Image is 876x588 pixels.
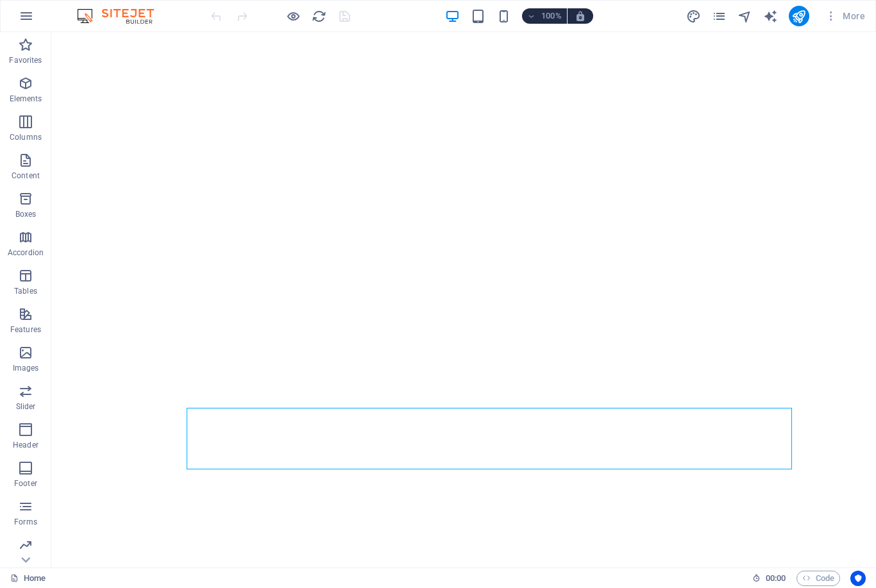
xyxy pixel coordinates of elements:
button: navigator [737,8,753,24]
p: Footer [14,478,37,489]
i: Publish [791,9,806,24]
i: On resize automatically adjust zoom level to fit chosen device. [575,10,586,22]
p: Accordion [8,248,44,258]
p: Content [12,171,40,181]
span: 00 00 [766,571,786,586]
button: publish [789,6,809,26]
span: Code [802,571,834,586]
i: Pages (Ctrl+Alt+S) [712,9,727,24]
button: Click here to leave preview mode and continue editing [285,8,301,24]
i: AI Writer [763,9,778,24]
p: Images [13,363,39,373]
button: reload [311,8,326,24]
button: text_generator [763,8,779,24]
p: Slider [16,401,36,412]
button: pages [712,8,727,24]
button: 100% [522,8,568,24]
a: Click to cancel selection. Double-click to open Pages [10,571,46,586]
button: Usercentrics [850,571,866,586]
i: Design (Ctrl+Alt+Y) [686,9,701,24]
span: : [775,573,777,583]
p: Columns [10,132,42,142]
p: Favorites [9,55,42,65]
button: More [820,6,870,26]
img: Editor Logo [74,8,170,24]
p: Features [10,324,41,335]
button: Code [796,571,840,586]
i: Reload page [312,9,326,24]
h6: Session time [752,571,786,586]
p: Forms [14,517,37,527]
p: Elements [10,94,42,104]
p: Tables [14,286,37,296]
button: design [686,8,702,24]
p: Boxes [15,209,37,219]
i: Navigator [737,9,752,24]
h6: 100% [541,8,562,24]
span: More [825,10,865,22]
p: Header [13,440,38,450]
